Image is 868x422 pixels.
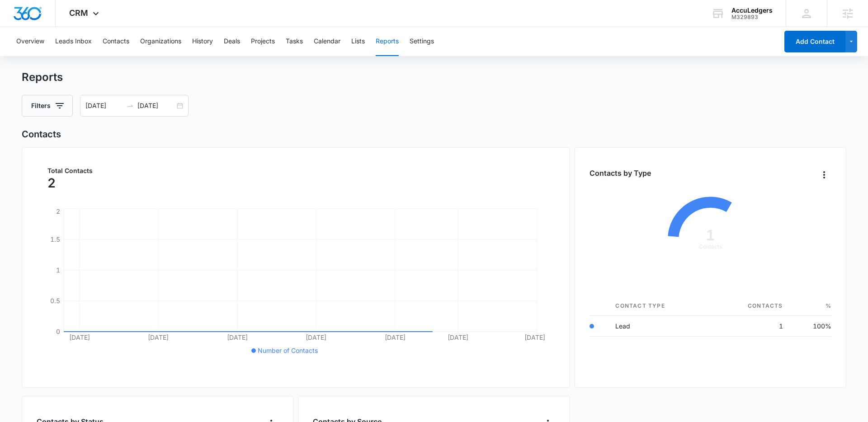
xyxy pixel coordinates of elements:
h2: Contacts [22,127,846,141]
th: % [790,296,831,316]
div: account name [731,7,773,14]
h1: Reports [22,70,63,84]
input: Start date [85,101,123,111]
tspan: [DATE] [69,333,90,341]
button: Leads Inbox [55,27,92,56]
tspan: 0.5 [50,297,60,305]
button: Contacts [103,27,129,56]
button: Overview [16,27,44,56]
button: Projects [251,27,275,56]
td: 100% [790,316,831,337]
tspan: [DATE] [385,333,406,341]
button: Deals [224,27,240,56]
td: Lead [608,316,711,337]
tspan: 2 [56,207,60,215]
input: End date [137,101,175,111]
button: Settings [410,27,434,56]
span: CRM [69,8,88,18]
button: Calendar [314,27,340,56]
tspan: 1.5 [50,235,60,243]
button: History [192,27,213,56]
div: account id [731,14,773,20]
button: Reports [376,27,399,56]
span: to [127,102,134,109]
tspan: [DATE] [448,333,468,341]
tspan: [DATE] [306,333,326,341]
button: Add Contact [784,31,845,52]
tspan: 0 [56,328,60,335]
tspan: [DATE] [227,333,248,341]
th: Contacts [711,296,790,316]
button: Tasks [286,27,303,56]
th: Contact Type [608,296,711,316]
button: Organizations [140,27,181,56]
tspan: [DATE] [524,333,545,341]
td: 1 [711,316,790,337]
button: Overflow Menu [817,168,831,182]
span: Number of Contacts [258,347,318,354]
tspan: 1 [56,266,60,274]
button: Filters [22,95,73,117]
h3: Contacts by Type [590,168,651,178]
tspan: [DATE] [148,333,169,341]
span: swap-right [127,102,134,109]
p: Total Contacts [47,168,93,174]
button: Lists [351,27,365,56]
p: 2 [47,176,56,190]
